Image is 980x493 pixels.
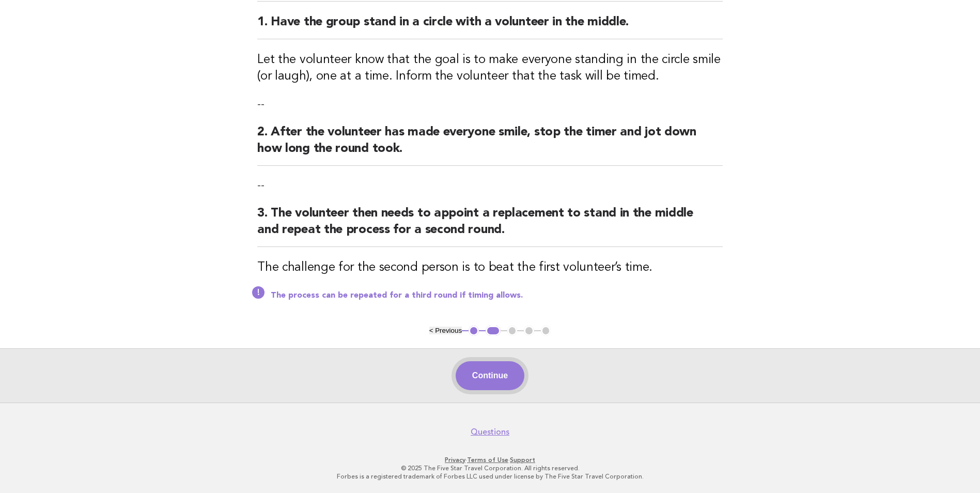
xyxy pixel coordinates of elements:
p: -- [257,97,723,112]
h2: 2. After the volunteer has made everyone smile, stop the timer and jot down how long the round took. [257,124,723,166]
h2: 1. Have the group stand in a circle with a volunteer in the middle. [257,14,723,39]
a: Terms of Use [467,456,508,464]
button: Continue [456,361,524,390]
button: 1 [469,326,479,336]
h2: 3. The volunteer then needs to appoint a replacement to stand in the middle and repeat the proces... [257,205,723,247]
p: Forbes is a registered trademark of Forbes LLC used under license by The Five Star Travel Corpora... [174,472,806,481]
button: < Previous [429,327,462,334]
a: Support [510,456,535,464]
a: Questions [471,427,509,437]
h3: The challenge for the second person is to beat the first volunteer’s time. [257,259,723,276]
p: The process can be repeated for a third round if timing allows. [271,290,723,301]
a: Privacy [445,456,465,464]
button: 2 [486,326,501,336]
p: © 2025 The Five Star Travel Corporation. All rights reserved. [174,464,806,472]
p: -- [257,178,723,193]
h3: Let the volunteer know that the goal is to make everyone standing in the circle smile (or laugh),... [257,52,723,85]
p: · · [174,456,806,464]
